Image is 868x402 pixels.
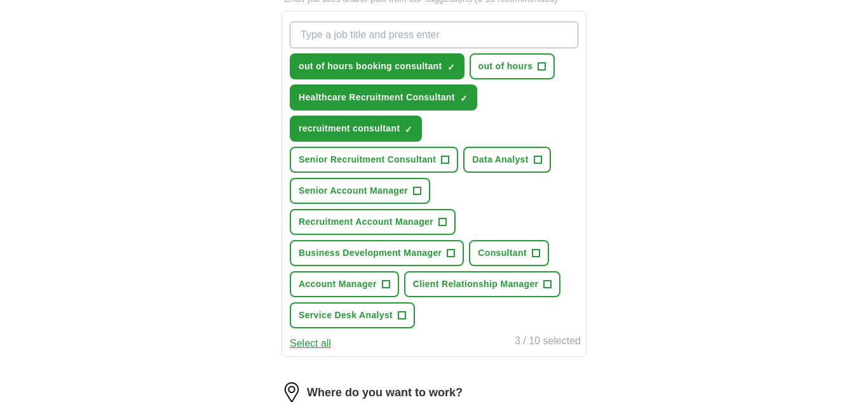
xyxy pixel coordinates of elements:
[290,302,415,328] button: Service Desk Analyst
[299,122,400,135] span: recruitment consultant
[463,147,551,173] button: Data Analyst
[404,271,561,297] button: Client Relationship Manager
[299,215,433,229] span: Recruitment Account Manager
[299,246,442,260] span: Business Development Manager
[290,240,464,266] button: Business Development Manager
[478,246,527,260] span: Consultant
[299,278,377,291] span: Account Manager
[290,84,477,111] button: Healthcare Recruitment Consultant✓
[299,309,393,322] span: Service Desk Analyst
[299,91,455,104] span: Healthcare Recruitment Consultant
[299,153,436,166] span: Senior Recruitment Consultant
[515,333,581,351] div: 3 / 10 selected
[307,384,463,401] label: Where do you want to work?
[405,124,412,135] span: ✓
[290,209,456,235] button: Recruitment Account Manager
[290,147,458,173] button: Senior Recruitment Consultant
[290,116,422,142] button: recruitment consultant✓
[472,153,529,166] span: Data Analyst
[469,240,549,266] button: Consultant
[290,271,399,297] button: Account Manager
[290,336,331,351] button: Select all
[460,93,468,104] span: ✓
[290,53,465,79] button: out of hours booking consultant✓
[299,60,442,73] span: out of hours booking consultant
[290,178,430,204] button: Senior Account Manager
[413,278,539,291] span: Client Relationship Manager
[299,184,408,198] span: Senior Account Manager
[290,22,578,48] input: Type a job title and press enter
[447,62,455,72] span: ✓
[478,60,533,73] span: out of hours
[470,53,555,79] button: out of hours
